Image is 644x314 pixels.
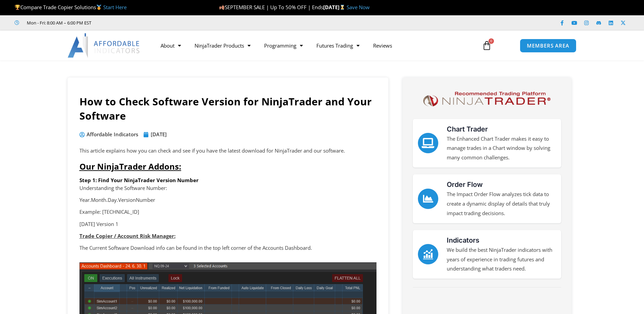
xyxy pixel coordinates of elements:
p: We build the best NinjaTrader indicators with years of experience in trading futures and understa... [447,245,556,274]
span: Mon - Fri: 8:00 AM – 6:00 PM EST [25,19,91,27]
p: The Impact Order Flow analyzes tick data to create a dynamic display of details that truly impact... [447,190,556,218]
a: Start Here [103,4,127,11]
time: [DATE] [151,131,167,138]
span: MEMBERS AREA [527,43,569,48]
h6: Step 1: Find Your NinjaTrader Version Number [79,177,376,184]
a: Programming [257,38,310,53]
p: [DATE] Version 1 [79,220,376,229]
a: About [154,38,188,53]
a: Chart Trader [447,125,488,133]
a: Save Now [347,4,370,11]
span: SEPTEMBER SALE | Up To 50% OFF | Ends [219,4,323,11]
img: 🥇 [96,5,102,10]
p: The Enhanced Chart Trader makes it easy to manage trades in a Chart window by solving many common... [447,134,556,163]
img: NinjaTrader Logo | Affordable Indicators – NinjaTrader [420,89,553,109]
a: Indicators [447,236,479,244]
span: Our NinjaTrader Addons: [79,161,181,172]
img: 🍂 [219,5,224,10]
img: 🏆 [15,5,20,10]
a: 0 [472,36,502,55]
strong: Trade Copier / Account Risk Manager: [79,232,176,239]
span: Compare Trade Copier Solutions [15,4,127,11]
iframe: Customer reviews powered by Trustpilot [101,19,203,26]
strong: [DATE] [323,4,347,11]
a: Chart Trader [418,133,438,153]
a: Futures Trading [310,38,366,53]
p: Example: [TECHNICAL_ID] [79,207,376,217]
p: Understanding the Software Number: [79,184,376,193]
a: Indicators [418,244,438,264]
span: 0 [489,38,494,44]
p: The Current Software Download info can be found in the top left corner of the Accounts Dashboard. [79,243,376,253]
img: ⌛ [340,5,345,10]
p: Year.Month.Day.VersionNumber [79,195,376,205]
a: Order Flow [447,180,483,189]
p: This article explains how you can check and see if you have the latest download for NinjaTrader a... [79,146,376,156]
a: Reviews [366,38,399,53]
nav: Menu [154,38,474,53]
a: Order Flow [418,189,438,209]
h1: How to Check Software Version for NinjaTrader and Your Software [79,94,376,123]
a: NinjaTrader Products [188,38,257,53]
img: LogoAI | Affordable Indicators – NinjaTrader [68,33,141,58]
span: Affordable Indicators [85,130,138,139]
a: MEMBERS AREA [520,39,576,53]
